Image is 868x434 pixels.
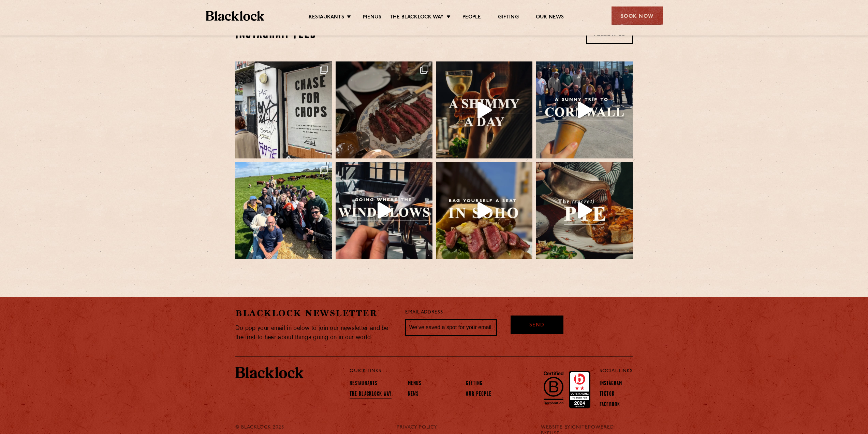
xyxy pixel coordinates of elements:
[569,371,590,408] img: Accred_2023_2star.png
[405,309,443,317] label: Email Address
[397,424,437,431] a: PRIVACY POLICY
[350,367,577,376] p: Quick Links
[571,425,588,430] a: IGNITE
[235,162,332,259] img: A few times a year —especially when the weather’s this good 🌞 we load up and head out the city to...
[336,61,432,158] a: Clone
[320,66,328,74] svg: Clone
[540,367,568,408] img: B-Corp-Logo-Black-RGB.svg
[350,391,392,398] a: The Blacklock Way
[536,162,633,259] img: Consider us totally pie-eyed with the secret off-menu Blacklock Pie 🥧♥️💯 While there's only a doz...
[536,14,564,22] a: Our News
[336,61,432,158] img: Prime Rib ⏩ Pigs Head ⏩ Cheesecake You deserve it 💋 #blacklock #primerib #steak #steaklover #meat...
[529,322,544,330] span: Send
[436,162,533,259] a: Play
[578,202,592,219] svg: Play
[477,102,492,118] svg: Play
[536,61,633,158] img: This is the whole point ♥️ we might be just a restaurant but there is so much more to what we do ...
[498,14,518,22] a: Gifting
[235,324,395,342] p: Do pop your email in below to join our newsletter and be the first to hear about things going on ...
[420,66,428,74] svg: Clone
[600,380,622,388] a: Instagram
[320,166,328,174] svg: Clone
[600,402,620,409] a: Facebook
[235,162,332,259] a: Clone
[235,367,304,378] img: BL_Textured_Logo-footer-cropped.svg
[206,11,265,21] img: BL_Textured_Logo-footer-cropped.svg
[363,14,381,22] a: Menus
[436,162,533,259] img: There's one thing on our minds today —and that's lunch💯🥩♥️ We couldn't think of a better way to k...
[536,162,633,259] a: Play
[612,6,663,25] div: Book Now
[408,380,422,388] a: Menus
[405,319,497,336] input: We’ve saved a spot for your email...
[436,61,533,158] a: Play
[477,202,492,219] svg: Play
[600,391,615,398] a: TikTok
[408,391,418,398] a: News
[235,307,395,319] h2: Blacklock Newsletter
[336,162,432,259] img: You've got to follow your fork sometimes ♥️ #blacklock #meatlover #steakrestaurant #londonfoodie ...
[235,61,332,158] a: Clone
[378,202,392,219] svg: Play
[600,367,633,376] p: Social Links
[235,61,332,158] img: 🚨 For those gearing up for the Great Manchester Run today—we’ve got your back! 🚨 With the finish ...
[390,14,444,22] a: The Blacklock Way
[536,61,633,158] a: Play
[436,61,533,158] img: Rumour has it… 🍸😘 #londonrestaurants #manchester #steaknight #steaklovers #shimmy #steak #cocktai...
[462,14,481,22] a: People
[578,102,592,118] svg: Play
[350,380,377,388] a: Restaurants
[466,391,491,398] a: Our People
[466,380,483,388] a: Gifting
[336,162,432,259] a: Play
[309,14,344,22] a: Restaurants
